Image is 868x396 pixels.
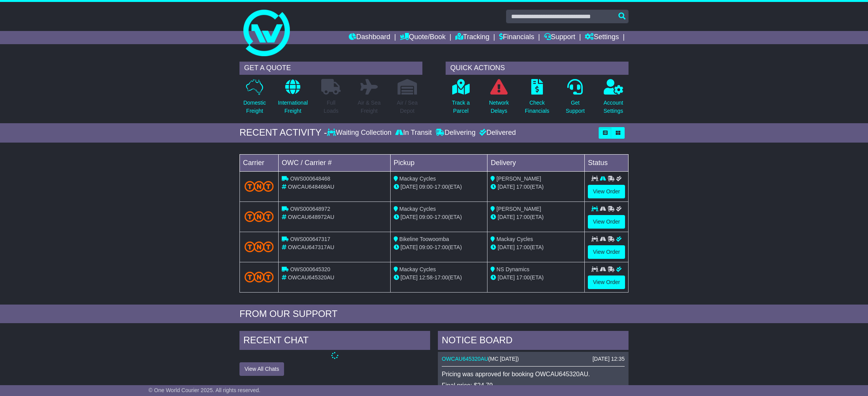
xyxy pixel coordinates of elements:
[290,236,331,242] span: OWS000647317
[400,266,436,272] span: Mackay Cycles
[277,79,308,119] a: InternationalFreight
[358,99,381,115] p: Air & Sea Freight
[451,79,470,119] a: Track aParcel
[588,275,625,289] a: View Order
[496,236,533,242] span: Mackay Cycles
[434,214,448,220] span: 17:00
[446,62,629,75] div: QUICK ACTIONS
[243,99,266,115] p: Domestic Freight
[491,183,581,191] div: (ETA)
[394,183,484,191] div: - (ETA)
[490,356,517,362] span: MC [DATE]
[240,154,279,171] td: Carrier
[400,206,436,212] span: Mackay Cycles
[393,129,434,137] div: In Transit
[434,184,448,190] span: 17:00
[491,243,581,251] div: (ETA)
[243,79,266,119] a: DomesticFreight
[442,382,625,389] p: Final price: $24.79.
[525,79,550,119] a: CheckFinancials
[397,99,418,115] p: Air / Sea Depot
[516,184,530,190] span: 17:00
[419,184,433,190] span: 09:00
[516,214,530,220] span: 17:00
[603,79,624,119] a: AccountSettings
[566,99,585,115] p: Get Support
[321,99,341,115] p: Full Loads
[452,99,470,115] p: Track a Parcel
[544,31,575,44] a: Support
[288,214,334,220] span: OWCAU648972AU
[434,129,477,137] div: Delivering
[498,214,515,220] span: [DATE]
[496,206,541,212] span: [PERSON_NAME]
[390,154,487,171] td: Pickup
[239,127,327,138] div: RECENT ACTIVITY -
[288,244,334,250] span: OWCAU647317AU
[290,176,331,182] span: OWS000648468
[434,244,448,250] span: 17:00
[442,356,625,362] div: ( )
[516,274,530,281] span: 17:00
[394,243,484,251] div: - (ETA)
[400,176,436,182] span: Mackay Cycles
[489,79,509,119] a: NetworkDelays
[400,31,446,44] a: Quote/Book
[239,308,629,320] div: FROM OUR SUPPORT
[489,99,509,115] p: Network Delays
[565,79,585,119] a: GetSupport
[604,99,623,115] p: Account Settings
[496,266,529,272] span: NS Dynamics
[499,31,534,44] a: Financials
[401,244,418,250] span: [DATE]
[516,244,530,250] span: 17:00
[455,31,489,44] a: Tracking
[394,213,484,221] div: - (ETA)
[349,31,390,44] a: Dashboard
[288,184,334,190] span: OWCAU648468AU
[245,181,274,191] img: TNT_Domestic.png
[585,31,619,44] a: Settings
[400,236,449,242] span: Bikeline Toowoomba
[496,176,541,182] span: [PERSON_NAME]
[487,154,585,171] td: Delivery
[327,129,393,137] div: Waiting Collection
[394,274,484,282] div: - (ETA)
[585,154,629,171] td: Status
[239,331,430,352] div: RECENT CHAT
[434,274,448,281] span: 17:00
[525,99,549,115] p: Check Financials
[245,272,274,282] img: TNT_Domestic.png
[498,184,515,190] span: [DATE]
[588,245,625,259] a: View Order
[279,154,391,171] td: OWC / Carrier #
[442,356,488,362] a: OWCAU645320AU
[239,362,284,376] button: View All Chats
[290,266,331,272] span: OWS000645320
[401,214,418,220] span: [DATE]
[498,274,515,281] span: [DATE]
[148,387,260,393] span: © One World Courier 2025. All rights reserved.
[401,184,418,190] span: [DATE]
[491,213,581,221] div: (ETA)
[588,185,625,198] a: View Order
[290,206,331,212] span: OWS000648972
[239,62,422,75] div: GET A QUOTE
[401,274,418,281] span: [DATE]
[419,214,433,220] span: 09:00
[245,241,274,252] img: TNT_Domestic.png
[419,274,433,281] span: 12:58
[419,244,433,250] span: 09:00
[592,356,625,362] div: [DATE] 12:35
[245,211,274,222] img: TNT_Domestic.png
[288,274,334,281] span: OWCAU645320AU
[438,331,629,352] div: NOTICE BOARD
[278,99,308,115] p: International Freight
[498,244,515,250] span: [DATE]
[477,129,516,137] div: Delivered
[588,215,625,229] a: View Order
[491,274,581,282] div: (ETA)
[442,370,625,378] p: Pricing was approved for booking OWCAU645320AU.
